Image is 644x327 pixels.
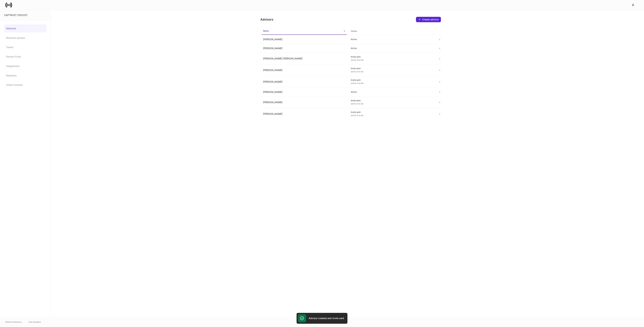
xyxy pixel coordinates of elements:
h6: Status [351,29,357,33]
span: [DATE] 9:54 PM [351,59,363,61]
td: [PERSON_NAME] [PERSON_NAME] [260,53,348,64]
td: [PERSON_NAME] [260,76,348,88]
span: [DATE] 9:10 AM [351,114,363,116]
td: [PERSON_NAME] [260,97,348,108]
p: Active [351,91,433,93]
span: Name [262,28,347,35]
h5: Advisor created and invite sent [309,317,344,320]
p: Invite sent [351,79,433,81]
p: Invite sent [351,99,433,102]
span: [DATE] 4:34 PM [351,82,363,84]
div: Create advisor [422,18,439,21]
a: Requests [4,71,46,80]
td: [PERSON_NAME] [260,44,348,53]
h4: Advisors [260,17,273,22]
p: Invite sent [351,67,433,70]
a: Client Consent [4,81,46,89]
td: [PERSON_NAME] [260,88,348,97]
a: Advisors [4,24,46,32]
td: [PERSON_NAME] [260,35,348,44]
span: © 2025 OneAdvisory [5,321,22,323]
p: Active [351,47,433,50]
a: Data Disclaimer [29,321,41,323]
button: Create advisor [416,17,441,22]
p: Invite sent [351,111,433,114]
h6: Name [263,29,269,32]
a: Integrations [4,62,46,70]
span: Status [349,28,434,35]
p: Active [351,38,433,41]
div: CAPTRUST (103337) [4,13,46,17]
span: [DATE] 9:10 AM [351,103,363,105]
p: Invite sent [351,56,433,58]
td: [PERSON_NAME] [260,108,348,120]
a: Teams [4,43,46,51]
a: Partner Firms [4,53,46,61]
span: [DATE] 9:10 AM [351,71,363,73]
td: [PERSON_NAME] [260,64,348,76]
a: Resource groups [4,34,46,42]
